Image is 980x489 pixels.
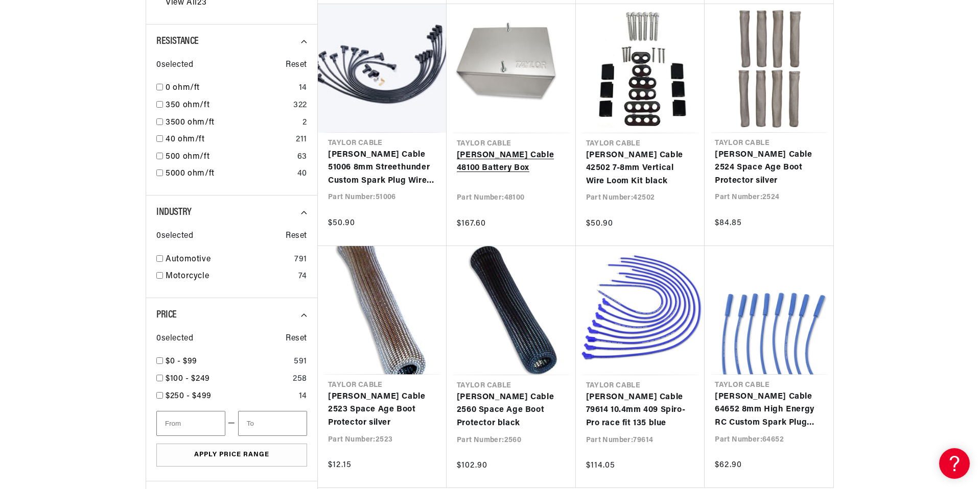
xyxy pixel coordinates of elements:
[156,207,192,217] span: Industry
[299,390,307,403] div: 14
[156,310,177,320] span: Price
[228,417,236,430] span: —
[586,391,695,430] a: [PERSON_NAME] Cable 79614 10.4mm 409 Spiro-Pro race fit 135 blue
[166,253,290,266] a: Automotive
[715,390,823,430] a: [PERSON_NAME] Cable 64652 8mm High Energy RC Custom Spark Plug Wires 8 cyl blue
[715,149,823,188] a: [PERSON_NAME] Cable 2524 Space Age Boot Protector silver
[298,270,307,283] div: 74
[302,116,307,130] div: 2
[166,167,293,181] a: 5000 ohm/ft
[457,391,566,430] a: [PERSON_NAME] Cable 2560 Space Age Boot Protector black
[294,253,307,266] div: 791
[166,357,197,365] span: $0 - $99
[166,82,295,95] a: 0 ohm/ft
[297,167,307,181] div: 40
[166,116,298,130] a: 3500 ohm/ft
[166,392,212,400] span: $250 - $499
[166,133,292,146] a: 40 ohm/ft
[238,411,307,436] input: To
[166,151,293,164] a: 500 ohm/ft
[296,133,307,146] div: 211
[297,151,307,164] div: 63
[293,99,307,112] div: 322
[156,230,193,243] span: 0 selected
[286,332,307,346] span: Reset
[328,390,436,430] a: [PERSON_NAME] Cable 2523 Space Age Boot Protector silver
[328,149,436,188] a: [PERSON_NAME] Cable 51006 8mm Streethunder Custom Spark Plug Wires 8 cyl black
[156,444,307,467] button: Apply Price Range
[293,373,307,386] div: 258
[299,82,307,95] div: 14
[156,332,193,346] span: 0 selected
[166,375,210,383] span: $100 - $249
[586,149,695,188] a: [PERSON_NAME] Cable 42502 7-8mm Vertical Wire Loom Kit black
[166,270,294,283] a: Motorcycle
[457,149,566,175] a: [PERSON_NAME] Cable 48100 Battery Box
[156,59,193,72] span: 0 selected
[294,355,307,369] div: 591
[156,411,225,436] input: From
[156,36,199,46] span: Resistance
[286,230,307,243] span: Reset
[166,99,289,112] a: 350 ohm/ft
[286,59,307,72] span: Reset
